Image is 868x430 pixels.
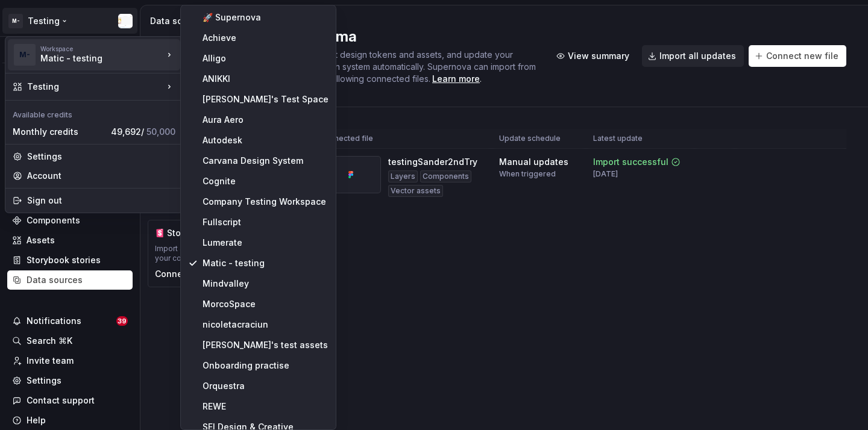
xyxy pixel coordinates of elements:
[203,196,329,208] div: Company Testing Workspace
[203,319,329,331] div: nicoletacraciun
[8,103,180,122] div: Available credits
[203,52,329,64] div: Alligo
[146,126,175,137] span: 50,000
[203,93,329,105] div: [PERSON_NAME]'s Test Space
[203,237,329,249] div: Lumerate
[203,360,329,372] div: Onboarding practise
[40,52,143,64] div: Matic - testing
[203,155,329,167] div: Carvana Design System
[203,175,329,187] div: Cognite
[13,126,106,138] div: Monthly credits
[203,380,329,392] div: Orquestra
[27,151,175,163] div: Settings
[111,126,175,137] span: 49,692 /
[27,170,175,182] div: Account
[203,339,329,351] div: [PERSON_NAME]'s test assets
[14,44,36,66] div: M-
[203,134,329,146] div: Autodesk
[203,114,329,126] div: Aura Aero
[27,195,175,207] div: Sign out
[203,216,329,228] div: Fullscript
[203,298,329,310] div: MorcoSpace
[27,81,163,93] div: Testing
[203,257,329,269] div: Matic - testing
[203,278,329,290] div: Mindvalley
[203,32,329,44] div: Achieve
[40,45,163,52] div: Workspace
[203,73,329,85] div: ANIKKI
[203,400,329,413] div: REWE
[203,11,329,23] div: 🚀 Supernova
